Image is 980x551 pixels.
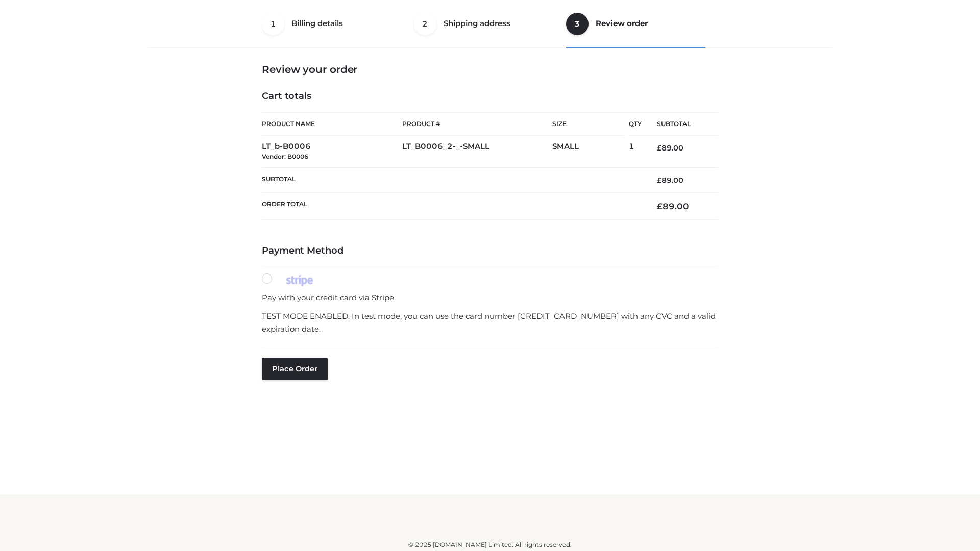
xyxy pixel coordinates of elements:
[262,167,642,192] th: Subtotal
[262,358,328,380] button: Place order
[552,113,624,136] th: Size
[262,193,642,220] th: Order Total
[402,112,552,136] th: Product #
[657,176,683,185] bdi: 89.00
[629,112,642,136] th: Qty
[402,136,552,168] td: LT_B0006_2-_-SMALL
[262,153,308,160] small: Vendor: B0006
[262,310,718,336] p: TEST MODE ENABLED. In test mode, you can use the card number [CREDIT_CARD_NUMBER] with any CVC an...
[657,201,689,211] bdi: 89.00
[152,540,828,550] div: © 2025 [DOMAIN_NAME] Limited. All rights reserved.
[657,143,683,153] bdi: 89.00
[657,201,663,211] span: £
[262,245,718,257] h4: Payment Method
[657,176,661,185] span: £
[262,91,718,102] h4: Cart totals
[262,63,718,76] h3: Review your order
[552,136,629,168] td: SMALL
[629,136,642,168] td: 1
[262,112,402,136] th: Product Name
[262,291,718,305] p: Pay with your credit card via Stripe.
[642,113,718,136] th: Subtotal
[262,136,402,168] td: LT_b-B0006
[657,143,661,153] span: £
